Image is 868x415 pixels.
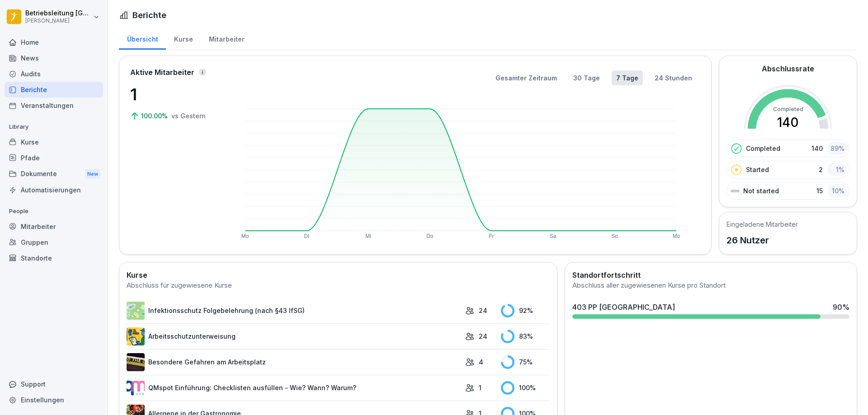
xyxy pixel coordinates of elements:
[5,204,103,219] p: People
[501,355,550,369] div: 75 %
[479,383,481,392] p: 1
[762,63,814,74] h2: Abschlussrate
[127,379,145,397] img: rsy9vu330m0sw5op77geq2rv.png
[827,184,847,197] div: 10 %
[746,144,780,153] p: Completed
[127,280,550,291] div: Abschluss für zugewiesene Kurse
[479,306,487,315] p: 24
[127,270,550,280] h2: Kurse
[612,70,643,85] button: 7 Tage
[5,82,103,98] a: Berichte
[130,82,221,107] p: 1
[5,166,103,182] a: DokumenteNew
[572,302,675,312] div: 403 PP [GEOGRAPHIC_DATA]
[5,250,103,266] a: Standorte
[827,142,847,155] div: 89 %
[5,34,103,50] a: Home
[127,302,461,320] a: Infektionsschutz Folgebelehrung (nach §43 IfSG)
[827,163,847,176] div: 1 %
[501,381,550,395] div: 100 %
[85,169,100,179] div: New
[5,134,103,150] a: Kurse
[501,304,550,317] div: 92 %
[816,186,823,196] p: 15
[5,66,103,82] a: Audits
[241,233,249,239] text: Mo
[611,233,618,239] text: So
[127,327,461,345] a: Arbeitsschutzunterweisung
[119,27,166,50] a: Übersicht
[569,298,853,322] a: 403 PP [GEOGRAPHIC_DATA]90%
[5,182,103,198] a: Automatisierungen
[811,144,823,153] p: 140
[5,98,103,113] a: Veranstaltungen
[572,280,849,291] div: Abschluss aller zugewiesenen Kurse pro Standort
[141,111,170,121] p: 100.00%
[132,9,166,21] h1: Berichte
[25,18,91,24] p: [PERSON_NAME]
[726,219,798,229] h5: Eingeladene Mitarbeiter
[501,330,550,343] div: 83 %
[726,233,798,247] p: 26 Nutzer
[5,219,103,234] a: Mitarbeiter
[365,233,371,239] text: Mi
[5,150,103,166] a: Pfade
[127,327,145,345] img: bgsrfyvhdm6180ponve2jajk.png
[127,302,145,320] img: tgff07aey9ahi6f4hltuk21p.png
[25,9,91,17] p: Betriebsleitung [GEOGRAPHIC_DATA]
[569,70,604,85] button: 30 Tage
[479,357,483,367] p: 4
[127,353,145,371] img: zq4t51x0wy87l3xh8s87q7rq.png
[650,70,697,85] button: 24 Stunden
[127,379,461,397] a: QMspot Einführung: Checklisten ausfüllen - Wie? Wann? Warum?
[819,165,823,174] p: 2
[833,302,849,312] div: 90 %
[746,165,769,174] p: Started
[130,67,194,78] p: Aktive Mitarbeiter
[479,331,487,341] p: 24
[5,234,103,250] a: Gruppen
[5,120,103,134] p: Library
[171,111,206,121] p: vs Gestern
[127,353,461,371] a: Besondere Gefahren am Arbeitsplatz
[304,233,309,239] text: Di
[743,186,779,196] p: Not started
[572,270,849,280] h2: Standortfortschritt
[550,233,557,239] text: Sa
[5,166,103,182] div: Dokumente
[491,70,561,85] button: Gesamter Zeitraum
[201,27,252,50] a: Mitarbeiter
[5,392,103,408] a: Einstellungen
[5,50,103,66] a: News
[166,27,201,50] a: Kurse
[673,233,680,239] text: Mo
[426,233,434,239] text: Do
[5,376,103,392] div: Support
[489,233,494,239] text: Fr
